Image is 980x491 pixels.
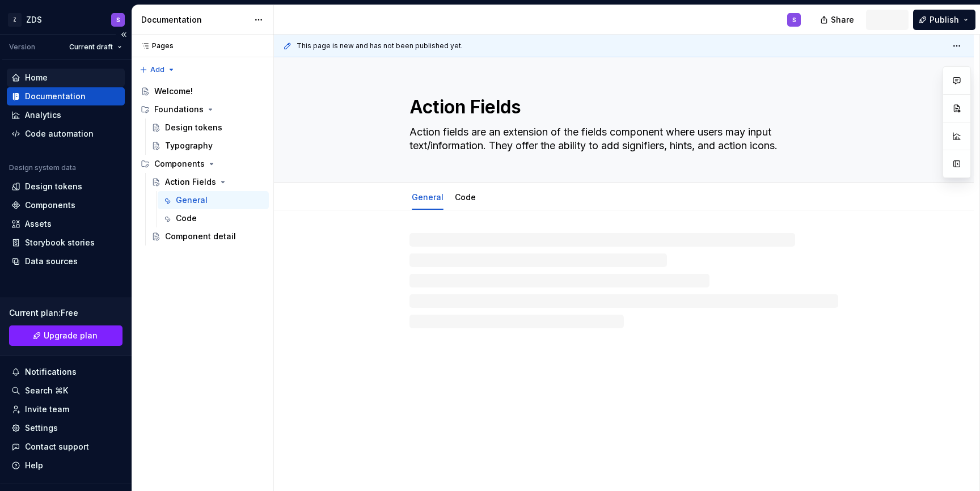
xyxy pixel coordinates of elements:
div: Welcome! [154,86,193,97]
button: Current draft [64,39,127,55]
div: Foundations [154,104,204,115]
button: Contact support [7,438,125,456]
a: Data sources [7,252,125,270]
a: General [412,192,443,202]
div: Settings [25,422,58,434]
button: Upgrade plan [9,325,122,346]
div: Storybook stories [25,237,95,248]
div: Invite team [25,404,69,415]
a: Storybook stories [7,234,125,252]
span: This page is new and has not been published yet. [297,41,463,50]
div: Action Fields [165,176,216,188]
div: Components [154,158,205,170]
button: Notifications [7,363,125,381]
a: Code [455,192,476,202]
div: Notifications [25,366,77,378]
div: Component detail [165,231,236,242]
div: Version [9,43,35,52]
div: Current plan : Free [9,307,122,319]
a: Home [7,69,125,87]
button: Help [7,456,125,475]
a: Settings [7,419,125,437]
div: Assets [25,218,52,230]
div: Foundations [136,100,269,118]
div: Analytics [25,109,61,121]
div: Search ⌘K [25,385,68,396]
a: Action Fields [147,173,269,191]
a: Welcome! [136,82,269,100]
div: Page tree [136,82,269,246]
button: Search ⌘K [7,382,125,400]
span: Current draft [69,43,113,52]
textarea: Action Fields [407,94,836,121]
div: Contact support [25,441,89,452]
span: Publish [930,14,959,26]
div: S [792,15,796,24]
div: Design tokens [165,122,222,133]
a: Documentation [7,87,125,105]
div: Typography [165,140,213,151]
a: Code automation [7,125,125,143]
div: Components [136,155,269,173]
span: Share [831,14,854,26]
button: ZZDSS [2,7,129,32]
a: Design tokens [7,177,125,196]
div: Code [450,185,480,209]
a: Assets [7,215,125,233]
div: Data sources [25,256,78,267]
div: Design system data [9,163,76,172]
div: Design tokens [25,181,82,192]
span: Upgrade plan [44,330,98,341]
div: Documentation [141,14,248,26]
a: Analytics [7,106,125,124]
a: General [158,191,269,209]
a: Components [7,196,125,214]
div: Home [25,72,48,83]
div: Components [25,200,75,211]
button: Publish [913,10,975,30]
div: Z [8,13,22,27]
textarea: Action fields are an extension of the fields component where users may input text/information. Th... [407,123,836,155]
a: Design tokens [147,118,269,137]
button: Add [136,62,179,78]
a: Invite team [7,400,125,418]
div: Documentation [25,91,86,102]
div: S [116,15,120,24]
a: Component detail [147,227,269,246]
div: General [176,194,208,206]
div: Code [176,213,197,224]
div: ZDS [26,14,42,26]
button: Collapse sidebar [116,27,132,43]
div: Pages [136,41,174,50]
a: Typography [147,137,269,155]
span: Add [150,65,164,74]
div: Help [25,460,43,471]
div: General [407,185,448,209]
a: Code [158,209,269,227]
div: Code automation [25,128,94,139]
button: Share [814,10,861,30]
